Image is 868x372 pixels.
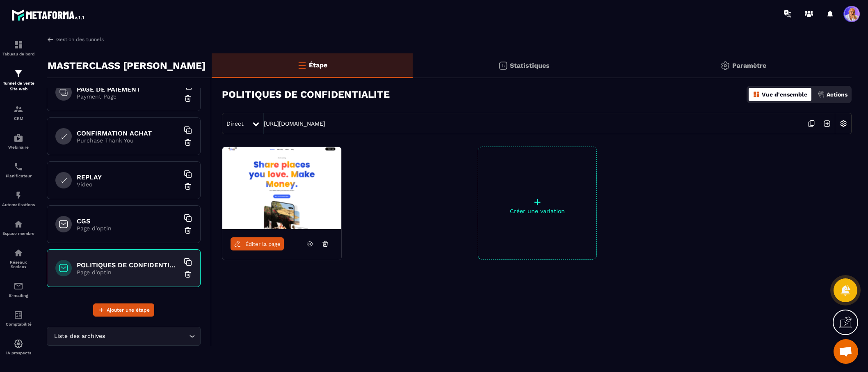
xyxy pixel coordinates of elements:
[47,36,104,43] a: Gestion des tunnels
[77,217,179,225] h6: CGS
[2,293,35,298] p: E-mailing
[2,116,35,121] p: CRM
[309,61,327,69] p: Étape
[77,129,179,137] h6: CONFIRMATION ACHAT
[77,269,179,276] p: Page d'optin
[14,339,23,349] img: automations
[11,7,85,22] img: logo
[2,62,35,98] a: formationformationTunnel de vente Site web
[14,219,23,229] img: automations
[510,62,550,69] p: Statistiques
[2,52,35,56] p: Tableau de bord
[14,133,23,143] img: automations
[14,104,23,114] img: formation
[498,61,508,71] img: stats.20deebd0.svg
[93,303,154,317] button: Ajouter une étape
[77,137,179,144] p: Purchase Thank You
[14,191,23,200] img: automations
[77,173,179,181] h6: REPLAY
[184,138,192,147] img: trash
[77,93,179,100] p: Payment Page
[52,332,107,341] span: Liste des archives
[2,213,35,242] a: automationsautomationsEspace membre
[184,94,192,103] img: trash
[2,80,35,92] p: Tunnel de vente Site web
[184,226,192,234] img: trash
[107,306,150,314] span: Ajouter une étape
[2,34,35,62] a: formationformationTableau de bord
[2,145,35,149] p: Webinaire
[2,242,35,275] a: social-networksocial-networkRéseaux Sociaux
[2,322,35,326] p: Comptabilité
[818,91,825,98] img: actions.d6e523a2.png
[245,241,281,247] span: Éditer la page
[77,261,179,269] h6: POLITIQUES DE CONFIDENTIALITE
[834,339,858,364] div: Ouvrir le chat
[264,120,325,127] a: [URL][DOMAIN_NAME]
[77,181,179,188] p: Video
[478,196,596,208] p: +
[231,237,284,250] a: Éditer la page
[222,147,341,229] img: image
[297,60,307,70] img: bars-o.4a397970.svg
[47,327,201,346] div: Search for option
[478,208,596,214] p: Créer une variation
[2,184,35,213] a: automationsautomationsAutomatisations
[226,120,244,127] span: Direct
[184,270,192,278] img: trash
[2,174,35,178] p: Planificateur
[48,57,206,74] p: MASTERCLASS [PERSON_NAME]
[2,260,35,269] p: Réseaux Sociaux
[222,89,390,100] h3: POLITIQUES DE CONFIDENTIALITE
[14,40,23,50] img: formation
[762,91,807,98] p: Vue d'ensemble
[77,225,179,232] p: Page d'optin
[753,91,760,98] img: dashboard-orange.40269519.svg
[2,351,35,355] p: IA prospects
[2,231,35,236] p: Espace membre
[77,85,179,93] h6: PAGE DE PAIEMENT
[14,310,23,320] img: accountant
[2,202,35,207] p: Automatisations
[14,248,23,258] img: social-network
[14,69,23,78] img: formation
[14,162,23,172] img: scheduler
[2,156,35,184] a: schedulerschedulerPlanificateur
[836,116,851,131] img: setting-w.858f3a88.svg
[2,304,35,333] a: accountantaccountantComptabilité
[2,98,35,127] a: formationformationCRM
[184,182,192,191] img: trash
[2,127,35,156] a: automationsautomationsWebinaire
[14,281,23,291] img: email
[47,36,54,43] img: arrow
[2,275,35,304] a: emailemailE-mailing
[720,61,730,71] img: setting-gr.5f69749f.svg
[107,332,187,341] input: Search for option
[827,91,847,98] p: Actions
[732,62,766,69] p: Paramètre
[819,116,835,131] img: arrow-next.bcc2205e.svg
